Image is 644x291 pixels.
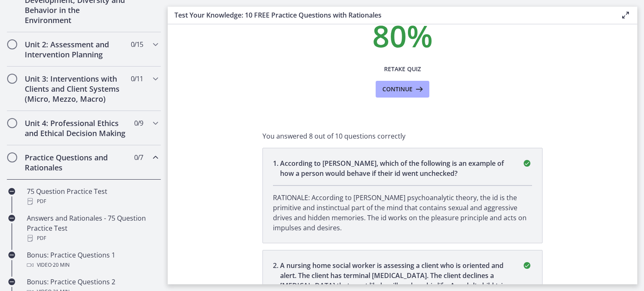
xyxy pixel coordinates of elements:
button: Retake Quiz [376,61,429,77]
button: Continue [376,81,429,98]
div: PDF [27,196,158,206]
div: PDF [27,233,158,243]
p: You answered 8 out of 10 questions correctly [262,131,543,141]
span: 1 . [273,158,280,178]
span: 0 / 11 [131,74,143,84]
i: correct [522,260,532,270]
p: 80 % [262,21,543,51]
h2: Practice Questions and Rationales [25,152,127,173]
span: 0 / 15 [131,39,143,49]
i: correct [522,158,532,168]
span: · 20 min [52,260,70,270]
p: According to [PERSON_NAME], which of the following is an example of how a person would behave if ... [280,158,512,178]
p: RATIONALE: According to [PERSON_NAME] psychoanalytic theory, the id is the primitive and instinct... [273,193,532,233]
h2: Unit 4: Professional Ethics and Ethical Decision Making [25,118,127,138]
h2: Unit 3: Interventions with Clients and Client Systems (Micro, Mezzo, Macro) [25,74,127,104]
div: Video [27,260,158,270]
div: Answers and Rationales - 75 Question Practice Test [27,213,158,243]
span: Retake Quiz [384,64,421,74]
span: 0 / 7 [134,152,143,162]
span: 0 / 9 [134,118,143,128]
div: 75 Question Practice Test [27,186,158,206]
h2: Unit 2: Assessment and Intervention Planning [25,39,127,59]
span: Continue [382,84,413,94]
div: Bonus: Practice Questions 1 [27,250,158,270]
h3: Test Your Knowledge: 10 FREE Practice Questions with Rationales [174,10,607,20]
